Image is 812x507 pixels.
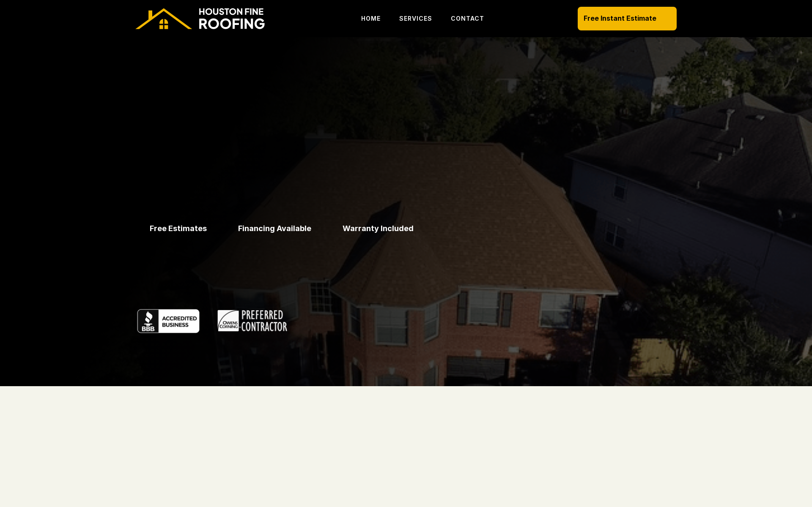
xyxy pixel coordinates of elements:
p: HOME [361,14,381,24]
p: SERVICES [399,14,432,24]
p: Free Instant Estimate [584,13,656,24]
h5: Warranty Included [343,223,414,234]
h5: Free Estimates [150,223,207,234]
a: Free Instant Estimate [578,7,677,30]
h5: Financing Available [238,223,311,234]
p: CONTACT [451,14,484,24]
